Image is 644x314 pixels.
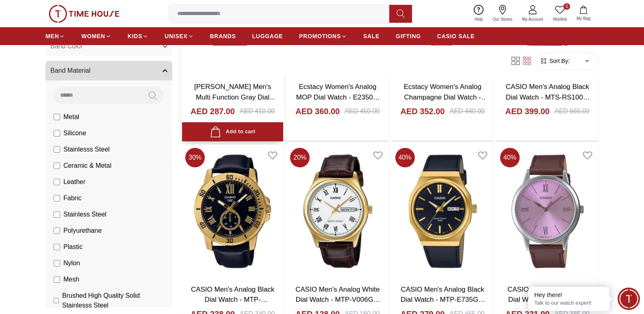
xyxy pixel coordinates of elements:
[54,146,60,153] input: Stainlesss Steel
[46,32,59,40] span: MEN
[490,16,516,22] span: Our Stores
[210,32,236,40] span: BRANDS
[54,195,60,201] input: Fabric
[210,29,236,43] a: BRANDS
[395,148,415,167] span: 40 %
[182,122,283,141] button: Add to cart
[534,300,603,307] p: Talk to our watch expert!
[295,286,380,314] a: CASIO Men's Analog White Dial Watch - MTP-V006GL-7B
[54,260,60,266] input: Nylon
[564,3,570,10] span: 0
[182,145,283,278] img: CASIO Men's Analog Black Dial Watch - MTP-VD200GL-1BUDF
[50,41,83,51] span: Band Color
[54,227,60,234] input: Polyurethane
[548,57,570,65] span: Sort By:
[63,226,102,236] span: Polyurethane
[63,210,106,219] span: Stainless Steel
[507,286,591,314] a: CASIO Men's Analog Pink Dial Watch - MTP-E600L-5BDF
[299,29,347,43] a: PROMOTIONS
[128,32,142,40] span: KIDS
[81,32,105,40] span: WOMEN
[63,128,86,138] span: Silicone
[470,3,488,24] a: Help
[165,29,193,43] a: UNISEX
[548,3,572,24] a: 0Wishlist
[345,106,379,116] div: AED 450.00
[505,106,550,117] h4: AED 399.00
[437,32,475,40] span: CASIO SALE
[63,242,82,252] span: Plastic
[62,291,167,310] span: Brushed High Quality Solid Stainlesss Steel
[54,211,60,218] input: Stainless Steel
[437,29,475,43] a: CASIO SALE
[618,288,640,310] div: Chat Widget
[63,145,110,154] span: Stainlesss Steel
[396,32,421,40] span: GIFTING
[392,145,493,278] img: CASIO Men's Analog Black Dial Watch - MTP-E735GL-1AVDF
[194,83,276,111] a: [PERSON_NAME] Men's Multi Function Gray Dial Watch - LC08066.066
[54,244,60,250] input: Plastic
[287,145,388,278] img: CASIO Men's Analog White Dial Watch - MTP-V006GL-7B
[401,106,445,117] h4: AED 352.00
[81,29,111,43] a: WOMEN
[401,286,485,314] a: CASIO Men's Analog Black Dial Watch - MTP-E735GL-1AVDF
[54,297,59,304] input: Brushed High Quality Solid Stainlesss Steel
[363,32,379,40] span: SALE
[500,148,520,167] span: 40 %
[185,148,205,167] span: 30 %
[506,83,590,111] a: CASIO Men's Analog Black Dial Watch - MTS-RS100L-1AVDF
[63,161,111,171] span: Ceramic & Metal
[449,106,484,116] div: AED 440.00
[290,148,310,167] span: 20 %
[497,145,598,278] img: CASIO Men's Analog Pink Dial Watch - MTP-E600L-5BDF
[572,4,595,23] button: My Bag
[519,16,546,22] span: My Account
[49,5,119,23] img: ...
[240,106,275,116] div: AED 410.00
[534,291,603,299] div: Hey there!
[299,32,341,40] span: PROMOTIONS
[128,29,148,43] a: KIDS
[46,61,172,80] button: Band Material
[573,15,594,22] span: My Bag
[54,130,60,136] input: Silicone
[54,179,60,185] input: Leather
[50,66,91,76] span: Band Material
[63,112,79,122] span: Metal
[46,29,65,43] a: MEN
[471,16,486,22] span: Help
[488,3,517,24] a: Our Stores
[210,126,255,137] div: Add to cart
[191,286,274,314] a: CASIO Men's Analog Black Dial Watch - MTP-VD200GL-1BUDF
[63,193,81,203] span: Fabric
[296,83,380,111] a: Ecstacy Women's Analog MOP Dial Watch - E23501-RLWM
[165,32,187,40] span: UNISEX
[54,276,60,283] input: Mesh
[555,106,590,116] div: AED 665.00
[550,16,570,22] span: Wishlist
[396,29,421,43] a: GIFTING
[295,106,340,117] h4: AED 360.00
[63,177,85,187] span: Leather
[252,32,283,40] span: LUGGAGE
[252,29,283,43] a: LUGGAGE
[540,57,570,65] button: Sort By:
[63,258,80,268] span: Nylon
[54,114,60,120] input: Metal
[191,106,235,117] h4: AED 287.00
[46,37,172,56] button: Band Color
[63,275,79,284] span: Mesh
[54,162,60,169] input: Ceramic & Metal
[404,83,488,111] a: Ecstacy Women's Analog Champagne Dial Watch - E23501-GLDC
[363,29,379,43] a: SALE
